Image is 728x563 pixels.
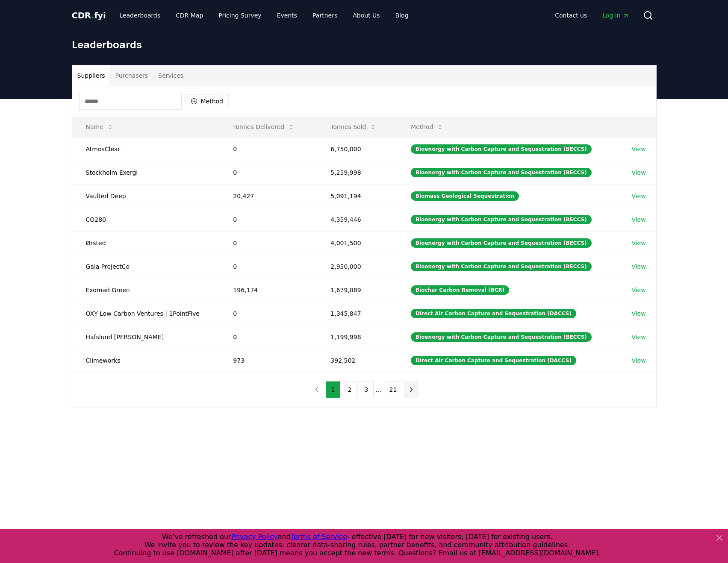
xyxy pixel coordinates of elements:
[317,302,397,325] td: 1,345,847
[112,8,415,23] nav: Main
[212,8,268,23] a: Pricing Survey
[548,8,594,23] a: Contact us
[317,278,397,302] td: 1,679,089
[219,255,317,278] td: 0
[153,65,189,86] button: Services
[72,231,220,255] td: Ørsted
[219,161,317,184] td: 0
[631,215,645,224] a: View
[411,262,592,271] div: Bioenergy with Carbon Capture and Sequestration (BECCS)
[389,8,416,23] a: Blog
[631,192,645,200] a: View
[411,285,509,295] div: Biochar Carbon Removal (BCR)
[317,137,397,161] td: 6,750,000
[404,381,419,398] button: next page
[317,208,397,231] td: 4,359,446
[72,161,220,184] td: Stockholm Exergi
[595,8,636,23] a: Log in
[317,231,397,255] td: 4,001,500
[306,8,344,23] a: Partners
[79,118,121,135] button: Name
[411,191,519,201] div: Biomass Geological Sequestration
[91,10,94,21] span: .
[219,349,317,372] td: 973
[72,302,220,325] td: OXY Low Carbon Ventures | 1PointFive
[72,137,220,161] td: AtmosClear
[631,239,645,247] a: View
[326,381,341,398] button: 1
[219,302,317,325] td: 0
[317,255,397,278] td: 2,950,000
[72,325,220,349] td: Hafslund [PERSON_NAME]
[219,325,317,349] td: 0
[411,356,576,365] div: Direct Air Carbon Capture and Sequestration (DACCS)
[112,8,167,23] a: Leaderboards
[317,184,397,208] td: 5,091,194
[72,208,220,231] td: CO280
[411,332,592,342] div: Bioenergy with Carbon Capture and Sequestration (BECCS)
[324,118,383,135] button: Tonnes Sold
[411,215,592,224] div: Bioenergy with Carbon Capture and Sequestration (BECCS)
[219,137,317,161] td: 0
[342,381,357,398] button: 2
[346,8,386,23] a: About Us
[219,231,317,255] td: 0
[72,38,657,51] h1: Leaderboards
[404,118,451,135] button: Method
[631,356,645,365] a: View
[411,238,592,248] div: Bioenergy with Carbon Capture and Sequestration (BECCS)
[317,325,397,349] td: 1,199,998
[411,168,592,177] div: Bioenergy with Carbon Capture and Sequestration (BECCS)
[270,8,304,23] a: Events
[169,8,210,23] a: CDR Map
[631,262,645,271] a: View
[631,168,645,177] a: View
[219,184,317,208] td: 20,427
[226,118,301,135] button: Tonnes Delivered
[72,255,220,278] td: Gaia ProjectCo
[219,208,317,231] td: 0
[317,161,397,184] td: 5,259,998
[219,278,317,302] td: 196,174
[631,333,645,341] a: View
[631,286,645,294] a: View
[375,384,382,395] li: ...
[72,9,106,21] a: CDR.fyi
[631,309,645,318] a: View
[411,309,576,318] div: Direct Air Carbon Capture and Sequestration (DACCS)
[72,184,220,208] td: Vaulted Deep
[359,381,374,398] button: 3
[185,94,229,108] button: Method
[72,349,220,372] td: Climeworks
[384,381,403,398] button: 21
[631,145,645,153] a: View
[110,65,153,86] button: Purchasers
[548,8,636,23] nav: Main
[602,11,629,20] span: Log in
[411,144,592,154] div: Bioenergy with Carbon Capture and Sequestration (BECCS)
[317,349,397,372] td: 392,502
[72,278,220,302] td: Exomad Green
[72,10,106,21] span: CDR fyi
[72,65,110,86] button: Suppliers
